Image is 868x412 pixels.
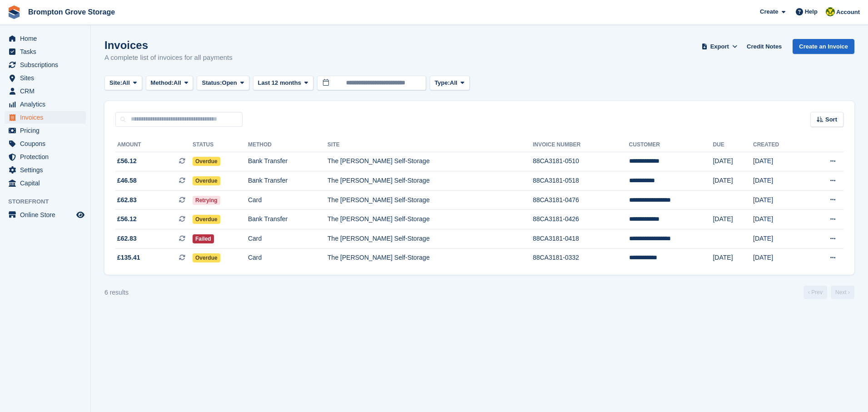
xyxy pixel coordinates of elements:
td: 88CA3181-0476 [533,190,629,210]
span: All [174,78,181,87]
span: Export [710,42,729,51]
a: menu [5,85,86,97]
span: Failed [193,234,214,243]
td: Bank Transfer [248,210,327,229]
a: menu [5,177,86,189]
span: Capital [20,177,74,189]
td: [DATE] [753,210,805,229]
td: [DATE] [753,229,805,249]
th: Invoice Number [533,138,629,152]
h1: Invoices [104,39,233,51]
td: 88CA3181-0510 [533,152,629,171]
span: Settings [20,164,74,176]
span: Create [760,7,778,16]
td: The [PERSON_NAME] Self-Storage [327,210,533,229]
a: menu [5,137,86,150]
a: menu [5,150,86,163]
span: Account [836,8,860,17]
td: [DATE] [713,248,753,267]
span: Pricing [20,124,74,137]
a: menu [5,208,86,221]
span: Overdue [193,157,220,166]
th: Site [327,138,533,152]
span: £135.41 [117,253,140,262]
img: stora-icon-8386f47178a22dfd0bd8f6a31ec36ba5ce8667c1dd55bd0f319d3a0aa187defe.svg [7,5,21,19]
span: Invoices [20,111,74,124]
span: Coupons [20,137,74,150]
button: Type: All [430,76,470,91]
td: [DATE] [713,152,753,171]
span: Status: [202,78,222,87]
span: Tasks [20,45,74,58]
a: Preview store [75,209,86,220]
a: menu [5,32,86,45]
th: Method [248,138,327,152]
a: Previous [804,286,827,299]
td: Card [248,190,327,210]
td: [DATE] [753,248,805,267]
span: Last 12 months [258,78,301,87]
span: Sort [825,115,837,124]
td: The [PERSON_NAME] Self-Storage [327,171,533,191]
span: Open [222,78,237,87]
a: menu [5,45,86,58]
th: Status [193,138,248,152]
div: 6 results [104,288,129,297]
td: [DATE] [713,210,753,229]
td: Card [248,248,327,267]
a: Create an Invoice [793,39,854,54]
span: Subscriptions [20,58,74,71]
span: Home [20,32,74,45]
a: menu [5,164,86,176]
th: Due [713,138,753,152]
td: 88CA3181-0418 [533,229,629,249]
span: Storefront [8,197,90,206]
a: menu [5,111,86,124]
a: menu [5,72,86,84]
a: Next [831,286,854,299]
td: 88CA3181-0332 [533,248,629,267]
td: [DATE] [713,171,753,191]
a: menu [5,58,86,71]
button: Last 12 months [253,76,313,91]
td: 88CA3181-0426 [533,210,629,229]
td: Card [248,229,327,249]
span: Help [805,7,818,16]
span: CRM [20,85,74,97]
a: Brompton Grove Storage [25,5,119,19]
td: [DATE] [753,190,805,210]
th: Customer [629,138,713,152]
td: 88CA3181-0518 [533,171,629,191]
span: £56.12 [117,156,137,166]
td: Bank Transfer [248,171,327,191]
span: £62.83 [117,234,137,243]
img: Marie Cavalier [826,7,835,16]
span: Overdue [193,253,220,262]
nav: Page [802,286,856,299]
span: Online Store [20,208,74,221]
a: Credit Notes [743,39,785,54]
td: The [PERSON_NAME] Self-Storage [327,190,533,210]
button: Export [699,39,739,54]
span: £62.83 [117,195,137,205]
span: £46.58 [117,176,137,185]
span: Overdue [193,176,220,185]
a: menu [5,98,86,111]
span: All [122,78,130,87]
td: The [PERSON_NAME] Self-Storage [327,152,533,171]
th: Amount [115,138,193,152]
p: A complete list of invoices for all payments [104,53,233,63]
span: Sites [20,72,74,84]
button: Site: All [104,76,142,91]
span: Site: [109,78,122,87]
span: All [450,78,457,87]
span: £56.12 [117,214,137,224]
th: Created [753,138,805,152]
td: [DATE] [753,171,805,191]
span: Protection [20,150,74,163]
span: Retrying [193,196,220,205]
a: menu [5,124,86,137]
span: Analytics [20,98,74,111]
button: Status: Open [197,76,249,91]
td: The [PERSON_NAME] Self-Storage [327,229,533,249]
